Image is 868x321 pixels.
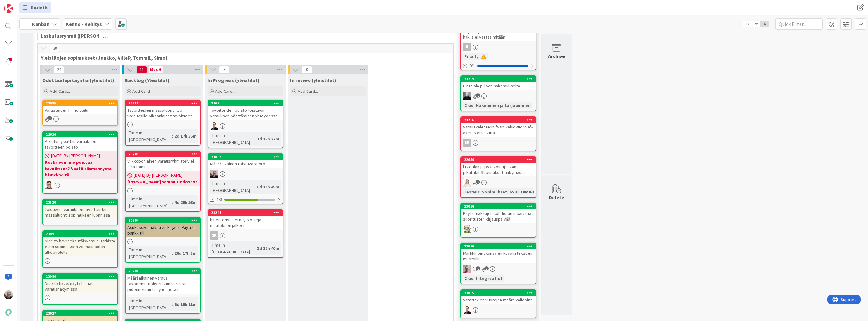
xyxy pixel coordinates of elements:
[208,160,283,168] div: Määräaikainen toistuva vuoro
[128,101,200,105] div: 23311
[208,77,260,83] span: In Progress (yleistilat)
[461,163,536,176] div: Liiketilan ja pysäköintipaikan pikalinkit Sopimukset-näkymässä
[461,178,536,187] div: SL
[460,243,536,284] a: 23096Markkinointikanavien kuvaustekstien muotoiluHJOsio:Integraatiot
[464,204,536,209] div: 23036
[42,273,118,305] a: 23080Nice to have: näytä hinnat varausnäkymissä
[32,20,50,28] span: Kanban
[478,53,479,60] span: :
[150,68,161,71] div: Max 6
[461,92,536,100] div: MV
[208,210,283,216] div: 23244
[461,306,536,314] div: VP
[126,274,200,294] div: Määräaikainen varaus: tavoitemuutokset, kun varausta pidennetään tai lyhennetään
[125,77,170,83] span: Backlog (Yleistilat)
[464,118,536,122] div: 23256
[125,100,201,146] a: 23311Tavoitteiden massaluonti: luo varauksille oikeanlaiset tavoitteetTime in [GEOGRAPHIC_DATA]:2...
[126,100,200,106] div: 23311
[463,188,479,195] div: Testaus
[4,290,13,299] img: JH
[208,154,283,168] div: 23067Määräaikainen toistuva vuoro
[208,216,283,229] div: Kalenterissa ei näy slotteja muutoksen jälkeen
[42,100,118,126] a: 23095Varusteiden hinnoittelu
[132,88,153,94] span: Add Card...
[126,151,200,157] div: 23245
[43,132,117,137] div: 22620
[460,116,536,151] a: 23256Varauskalenterin "Vain vakiovuoroja"-asetus ei vaikutaSR
[208,153,283,204] a: 23067Määräaikainen toistuva vuoroJHTime in [GEOGRAPHIC_DATA]:6d 16h 45m2/3
[461,296,536,304] div: Varattavien vuorojen määrä validointi
[464,291,536,295] div: 23005
[208,100,283,120] div: 22621Tavoitteiden poisto toistuvan varauksen päättämisen yhteydessä
[41,55,445,61] span: Yleistilojen sopimukset (Jaakko, VilleP, TommiL, Simo)
[210,241,255,255] div: Time in [GEOGRAPHIC_DATA]
[255,135,281,142] div: 3d 17h 27m
[473,102,474,109] span: :
[480,188,539,195] div: Sopimukset, ASUTTAMINEN
[469,62,475,69] span: 0 / 1
[463,43,471,51] div: JL
[298,88,318,94] span: Add Card...
[460,156,536,198] a: 22650Liiketilan ja pysäköintipaikan pikalinkit Sopimukset-näkymässäSLTestaus:Sopimukset, ASUTTAMINEN
[173,301,198,308] div: 6d 16h 11m
[45,181,53,189] img: SM
[43,311,117,316] div: 23027
[461,117,536,123] div: 23256
[461,249,536,263] div: Markkinointikanavien kuvaustekstien muotoilu
[208,231,283,240] div: SR
[461,265,536,273] div: HJ
[461,290,536,296] div: 23005
[216,196,222,203] span: 2/3
[43,199,117,205] div: 23120
[43,100,117,106] div: 23095
[476,180,480,184] span: 1
[208,170,283,178] div: JH
[43,274,117,279] div: 23080
[208,100,283,106] div: 22621
[463,306,471,314] img: VP
[474,275,504,282] div: Integraatiot
[125,268,201,314] a: 23200Määräaikainen varaus: tavoitemuutokset, kun varausta pidennetään tai lyhennetäänTime in [GEO...
[463,139,471,147] div: SR
[463,102,473,109] div: Osio
[41,33,110,39] span: Laskutusryhmä (Antti, Keijo)
[128,218,200,223] div: 22764
[48,116,52,120] span: 1
[126,268,200,294] div: 23200Määräaikainen varaus: tavoitemuutokset, kun varausta pidennetään tai lyhennetään
[50,88,70,94] span: Add Card...
[50,45,60,52] span: 38
[461,204,536,209] div: 23036
[4,4,13,13] img: Visit kanbanzone.com
[45,159,115,178] b: Koska voimme poistaa tavoitteen? Vaatii täsmennystä bisnekseltä.
[43,199,117,219] div: 23120Toistuvan varauksen tavoitteiden massaluonti sopimuksen luonnissa
[255,245,281,252] div: 3d 17h 40m
[127,297,172,311] div: Time in [GEOGRAPHIC_DATA]
[126,100,200,120] div: 23311Tavoitteiden massaluonti: luo varauksille oikeanlaiset tavoitteet
[476,266,480,270] span: 1
[463,178,471,187] img: SL
[463,92,471,100] img: MV
[255,135,255,142] span: :
[219,66,230,74] span: 3
[474,102,532,109] div: Hakeminen ja tarjoaminen
[46,311,117,316] div: 23027
[479,188,480,195] span: :
[210,132,255,146] div: Time in [GEOGRAPHIC_DATA]
[208,209,283,258] a: 23244Kalenterissa ei näy slotteja muutoksen jälkeenSRTime in [GEOGRAPHIC_DATA]:3d 17h 40m
[42,230,118,268] a: 23091Nice to have: Yksittäisvaraus: tarkista ettei sopimuksen voimassaolon ulkopuolella
[43,106,117,114] div: Varusteiden hinnoittelu
[743,21,752,27] span: 1x
[134,172,185,179] span: [DATE] By [PERSON_NAME]...
[210,170,218,178] img: JH
[43,274,117,293] div: 23080Nice to have: näytä hinnat varausnäkymissä
[255,245,255,252] span: :
[484,266,489,270] span: 1
[461,209,536,223] div: Käytä maksujen kohdistumispäivänä suoritusten kirjauspäivää
[126,157,200,171] div: Viikkopohjainen varausryhmittely ei aina toimi
[172,199,173,206] span: :
[172,301,173,308] span: :
[211,211,283,215] div: 23244
[126,217,200,237] div: 22764Asukassivumaksujen kirjaus: Paytrail-pankkitili
[126,223,200,237] div: Asukassivumaksujen kirjaus: Paytrail-pankkitili
[126,151,200,171] div: 23245Viikkopohjainen varausryhmittely ei aina toimi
